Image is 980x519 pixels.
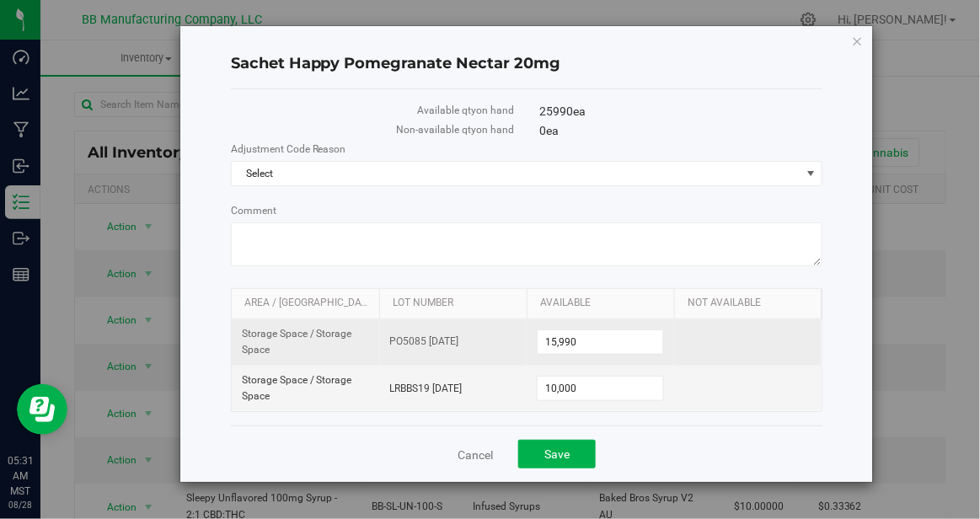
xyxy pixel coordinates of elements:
[539,124,559,137] span: 0
[17,384,67,435] iframe: Resource center
[389,334,517,350] span: PO5085 [DATE]
[231,53,823,75] h4: Sachet Happy Pomegranate Nectar 20mg
[231,203,823,218] label: Comment
[393,297,521,310] a: Lot Number
[476,104,514,116] span: on hand
[546,124,559,137] span: ea
[539,104,586,118] span: 25990
[231,103,514,118] label: Available qty
[544,447,570,461] span: Save
[242,326,369,358] span: Storage Space / Storage Space
[538,330,663,354] input: 15,990
[688,297,817,310] a: Not Available
[389,381,517,397] span: LRBBS19 [DATE]
[231,142,823,157] label: Adjustment Code Reason
[573,104,586,118] span: ea
[518,440,596,468] button: Save
[540,297,668,310] a: Available
[232,162,801,185] span: Select
[242,372,369,404] span: Storage Space / Storage Space
[538,377,663,400] input: 10,000
[244,297,373,310] a: Area / [GEOGRAPHIC_DATA]
[458,447,493,463] a: Cancel
[231,122,514,137] label: Non-available qty
[801,162,822,185] span: select
[476,124,514,136] span: on hand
